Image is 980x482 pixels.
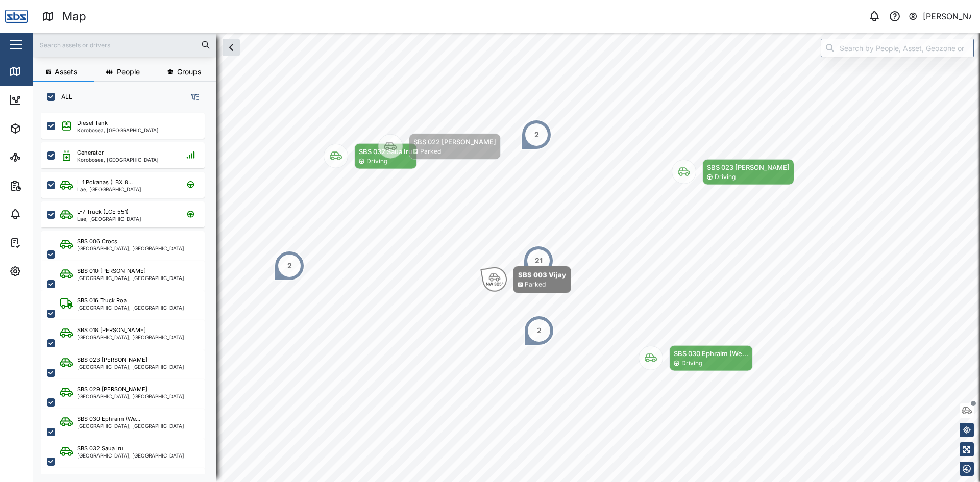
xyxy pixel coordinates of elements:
div: Map marker [524,315,554,346]
div: SBS 032 Saua Iru [359,146,412,157]
div: 2 [537,325,542,336]
div: SBS 018 [PERSON_NAME] [77,326,146,335]
div: Driving [681,359,702,368]
input: Search assets or drivers [39,37,210,53]
div: Map marker [378,134,501,160]
div: Map marker [639,345,753,371]
div: Map marker [324,143,417,169]
div: Map marker [521,119,552,150]
div: SBS 003 Vijay [518,270,566,280]
div: Settings [27,266,63,277]
div: SBS 006 Crocs [77,237,117,246]
div: Diesel Tank [77,119,108,128]
div: SBS 023 [PERSON_NAME] [707,162,790,172]
div: Korobosea, [GEOGRAPHIC_DATA] [77,157,159,162]
div: L-7 Truck (LCE 551) [77,208,129,216]
div: 2 [534,129,539,140]
div: [GEOGRAPHIC_DATA], [GEOGRAPHIC_DATA] [77,394,184,399]
div: Map marker [523,245,554,276]
div: 2 [287,260,292,271]
div: L-1 Pokanas (LBX 8... [77,178,133,187]
div: Map marker [672,159,794,185]
div: Korobosea, [GEOGRAPHIC_DATA] [77,128,159,133]
div: Dashboard [27,94,72,106]
div: Alarms [27,209,58,220]
div: Map marker [482,266,571,293]
button: [PERSON_NAME] [908,9,972,23]
div: Map [27,66,50,77]
div: SBS 016 Truck Roa [77,296,127,305]
div: SBS 022 [PERSON_NAME] [413,137,496,147]
div: [GEOGRAPHIC_DATA], [GEOGRAPHIC_DATA] [77,364,184,369]
div: 21 [535,255,543,266]
div: [PERSON_NAME] [923,10,972,23]
div: Lae, [GEOGRAPHIC_DATA] [77,187,141,192]
div: SBS 023 [PERSON_NAME] [77,356,148,364]
div: Assets [27,123,58,134]
div: SBS 029 [PERSON_NAME] [77,385,148,394]
div: NW 305° [486,282,504,286]
div: Driving [715,172,736,182]
div: Lae, [GEOGRAPHIC_DATA] [77,216,141,221]
div: Map marker [274,250,305,281]
canvas: Map [33,33,980,482]
input: Search by People, Asset, Geozone or Place [821,39,974,57]
div: Generator [77,148,104,157]
div: SBS 030 Ephraim (We... [674,348,748,359]
div: Driving [366,157,387,166]
div: [GEOGRAPHIC_DATA], [GEOGRAPHIC_DATA] [77,453,184,458]
div: Parked [525,280,546,290]
span: Assets [55,68,77,75]
div: Parked [420,147,441,157]
div: SBS 032 Saua Iru [77,444,124,453]
span: Groups [177,68,201,75]
div: Sites [27,151,51,163]
div: [GEOGRAPHIC_DATA], [GEOGRAPHIC_DATA] [77,275,184,281]
div: Tasks [27,237,55,248]
div: Reports [27,180,61,191]
img: Main Logo [5,5,28,28]
div: Map [62,8,86,26]
span: People [117,68,140,75]
div: SBS 030 Ephraim (We... [77,415,140,423]
div: [GEOGRAPHIC_DATA], [GEOGRAPHIC_DATA] [77,305,184,310]
div: [GEOGRAPHIC_DATA], [GEOGRAPHIC_DATA] [77,423,184,428]
label: ALL [55,93,72,101]
div: grid [41,109,216,474]
div: [GEOGRAPHIC_DATA], [GEOGRAPHIC_DATA] [77,335,184,340]
div: [GEOGRAPHIC_DATA], [GEOGRAPHIC_DATA] [77,246,184,251]
div: SBS 010 [PERSON_NAME] [77,267,146,275]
